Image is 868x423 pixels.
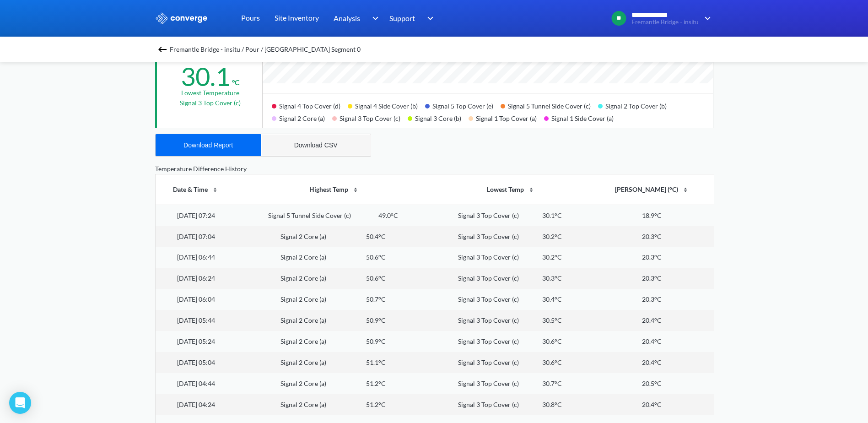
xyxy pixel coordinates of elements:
[366,294,386,304] div: 50.7°C
[528,186,535,194] img: sort-icon.svg
[366,358,386,368] div: 51.1°C
[366,273,386,283] div: 50.6°C
[156,226,237,247] td: [DATE] 07:04
[181,88,239,98] div: Lowest temperature
[501,99,598,111] div: Signal 5 Tunnel Side Cover (c)
[334,12,360,24] span: Analysis
[348,99,425,111] div: Signal 4 Side Cover (b)
[211,186,219,194] img: sort-icon.svg
[458,336,519,347] div: Signal 3 Top Cover (c)
[155,164,713,174] div: Temperature Difference History
[280,379,326,389] div: Signal 2 Core (a)
[294,141,338,149] div: Download CSV
[542,211,562,221] div: 30.1°C
[458,315,519,325] div: Signal 3 Top Cover (c)
[261,134,371,156] button: Download CSV
[280,252,326,262] div: Signal 2 Core (a)
[332,111,408,124] div: Signal 3 Top Cover (c)
[590,373,713,394] td: 20.5°C
[156,310,237,331] td: [DATE] 05:44
[280,273,326,283] div: Signal 2 Core (a)
[542,358,562,368] div: 30.6°C
[590,268,713,289] td: 20.3°C
[590,247,713,268] td: 20.3°C
[542,336,562,347] div: 30.6°C
[408,111,469,124] div: Signal 3 Core (b)
[366,315,386,325] div: 50.9°C
[272,111,332,124] div: Signal 2 Core (a)
[590,352,713,373] td: 20.4°C
[157,44,168,55] img: backspace.svg
[156,331,237,352] td: [DATE] 05:24
[631,19,699,26] span: Fremantle Bridge - insitu
[9,392,31,414] div: Open Intercom Messenger
[590,205,713,226] td: 18.9°C
[366,379,386,389] div: 51.2°C
[682,186,689,194] img: sort-icon.svg
[272,99,348,111] div: Signal 4 Top Cover (d)
[156,174,237,205] th: Date & Time
[183,141,233,149] div: Download Report
[156,268,237,289] td: [DATE] 06:24
[389,12,415,24] span: Support
[699,13,713,24] img: downArrow.svg
[280,315,326,325] div: Signal 2 Core (a)
[156,289,237,310] td: [DATE] 06:04
[542,273,562,283] div: 30.3°C
[542,315,562,325] div: 30.5°C
[156,352,237,373] td: [DATE] 05:04
[598,99,674,111] div: Signal 2 Top Cover (b)
[378,211,398,221] div: 49.0°C
[156,205,237,226] td: [DATE] 07:24
[280,336,326,347] div: Signal 2 Core (a)
[542,400,562,410] div: 30.8°C
[431,174,590,205] th: Lowest Temp
[458,358,519,368] div: Signal 3 Top Cover (c)
[590,394,713,415] td: 20.4°C
[280,232,326,242] div: Signal 2 Core (a)
[156,394,237,415] td: [DATE] 04:24
[268,211,351,221] div: Signal 5 Tunnel Side Cover (c)
[458,211,519,221] div: Signal 3 Top Cover (c)
[542,232,562,242] div: 30.2°C
[590,226,713,247] td: 20.3°C
[458,232,519,242] div: Signal 3 Top Cover (c)
[544,111,621,124] div: Signal 1 Side Cover (a)
[170,43,361,56] span: Fremantle Bridge - insitu / Pour / [GEOGRAPHIC_DATA] Segment 0
[181,61,230,92] div: 30.1
[542,252,562,262] div: 30.2°C
[458,379,519,389] div: Signal 3 Top Cover (c)
[542,294,562,304] div: 30.4°C
[469,111,544,124] div: Signal 1 Top Cover (a)
[458,273,519,283] div: Signal 3 Top Cover (c)
[156,247,237,268] td: [DATE] 06:44
[366,336,386,347] div: 50.9°C
[352,186,359,194] img: sort-icon.svg
[180,98,241,108] p: Signal 3 Top Cover (c)
[155,12,208,24] img: logo_ewhite.svg
[542,379,562,389] div: 30.7°C
[590,289,713,310] td: 20.3°C
[458,400,519,410] div: Signal 3 Top Cover (c)
[280,358,326,368] div: Signal 2 Core (a)
[280,294,326,304] div: Signal 2 Core (a)
[458,294,519,304] div: Signal 3 Top Cover (c)
[458,252,519,262] div: Signal 3 Top Cover (c)
[366,13,381,24] img: downArrow.svg
[366,232,386,242] div: 50.4°C
[280,400,326,410] div: Signal 2 Core (a)
[366,400,386,410] div: 51.2°C
[366,252,386,262] div: 50.6°C
[237,174,431,205] th: Highest Temp
[590,331,713,352] td: 20.4°C
[421,13,436,24] img: downArrow.svg
[156,373,237,394] td: [DATE] 04:44
[156,134,261,156] button: Download Report
[425,99,501,111] div: Signal 5 Top Cover (e)
[590,310,713,331] td: 20.4°C
[590,174,713,205] th: [PERSON_NAME] (°C)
